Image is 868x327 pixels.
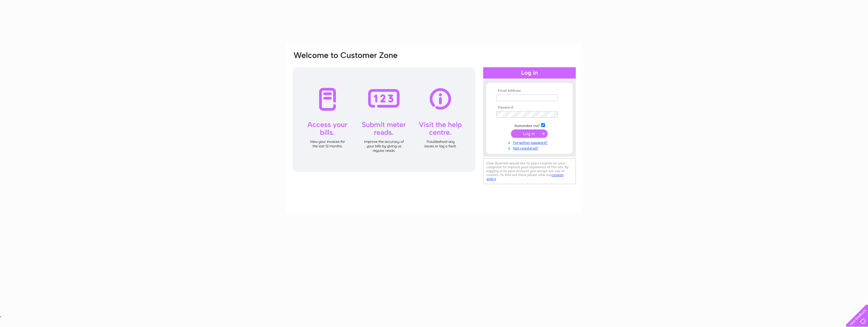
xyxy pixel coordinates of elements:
input: Submit [511,129,548,138]
th: Email Address: [495,89,564,93]
th: Password: [495,106,564,110]
td: Remember me? [495,122,564,128]
div: Clear Business would like to place cookies on your computer to improve your experience of the sit... [483,158,576,184]
a: cookies policy [486,173,564,181]
a: Forgotten password? [496,139,564,145]
a: Not registered? [496,145,564,151]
